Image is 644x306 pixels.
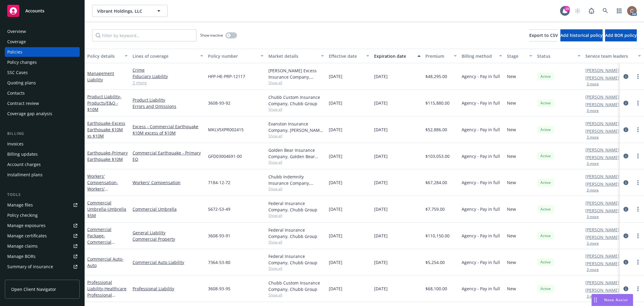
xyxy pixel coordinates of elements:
[560,29,603,41] button: Add historical policy
[87,120,125,139] span: - Excess Earthquake $10M xs $10M
[591,294,633,306] button: Nova Assist
[87,150,128,162] a: Earthquake
[87,279,127,304] a: Professional Liability
[87,256,123,268] a: Commercial Auto
[85,49,130,63] button: Policy details
[585,53,634,59] div: Service team leaders
[462,259,500,265] span: Agency - Pay in full
[5,68,80,77] a: SSC Cases
[622,206,630,213] a: circleInformation
[537,53,574,59] div: Status
[507,73,516,80] span: New
[540,180,552,185] span: Active
[462,100,500,106] span: Agency - Pay in full
[87,94,121,112] a: Product Liability
[585,154,619,161] a: [PERSON_NAME]
[7,170,43,180] div: Installment plans
[634,206,642,213] a: more
[7,252,36,261] div: Manage BORs
[5,27,80,36] a: Overview
[7,47,22,57] div: Policies
[462,153,500,159] span: Agency - Pay in full
[7,109,52,119] div: Coverage gap analysis
[425,233,450,239] span: $110,150.00
[585,94,619,100] a: [PERSON_NAME]
[25,8,44,13] span: Accounts
[92,29,197,41] input: Filter by keyword...
[622,285,630,292] a: circleInformation
[208,206,230,212] span: 5672-53-49
[374,285,388,292] span: [DATE]
[374,100,388,106] span: [DATE]
[423,49,459,63] button: Premium
[462,233,500,239] span: Agency - Pay in full
[374,233,388,239] span: [DATE]
[585,200,619,206] a: [PERSON_NAME]
[425,285,447,292] span: $68,100.00
[374,179,388,186] span: [DATE]
[540,127,552,132] span: Active
[507,259,516,265] span: New
[505,49,535,63] button: Stage
[133,67,203,73] a: Crime
[133,123,203,136] a: Excess - Commercial Earthquake $10M excess of $10M
[507,179,516,186] span: New
[622,179,630,186] a: circleInformation
[5,231,80,241] a: Manage certificates
[585,128,619,134] a: [PERSON_NAME]
[507,153,516,159] span: New
[329,259,342,265] span: [DATE]
[7,160,41,169] div: Account charges
[5,200,80,210] a: Manage files
[507,100,516,106] span: New
[268,266,324,271] span: Show all
[329,179,342,186] span: [DATE]
[462,53,495,59] div: Billing method
[268,160,324,165] span: Show all
[133,150,203,162] a: Commercial Earthquake - Primary EQ
[507,126,516,133] span: New
[587,135,599,139] button: 3 more
[634,179,642,186] a: more
[329,206,342,212] span: [DATE]
[133,103,203,109] a: Errors and Omissions
[208,53,257,59] div: Policy number
[329,73,342,80] span: [DATE]
[208,259,230,265] span: 7364-53-80
[425,100,450,106] span: $115,880.00
[540,259,552,265] span: Active
[372,49,423,63] button: Expiration date
[583,49,643,63] button: Service team leaders
[374,73,388,80] span: [DATE]
[585,67,619,73] a: [PERSON_NAME]
[622,152,630,160] a: circleInformation
[268,280,324,292] div: Chubb Custom Insurance Company, Chubb Group
[587,82,599,86] button: 3 more
[5,262,80,272] a: Summary of insurance
[208,73,245,80] span: HFP-HE-PRP-12117
[329,100,342,106] span: [DATE]
[540,100,552,106] span: Active
[7,262,53,272] div: Summary of insurance
[329,285,342,292] span: [DATE]
[374,126,388,133] span: [DATE]
[585,279,619,286] a: [PERSON_NAME]
[133,206,203,212] a: Commercial Umbrella
[374,153,388,159] span: [DATE]
[585,234,619,240] a: [PERSON_NAME]
[462,285,500,292] span: Agency - Pay in full
[133,229,203,236] a: General Liability
[604,297,628,302] span: Nova Assist
[5,221,80,230] a: Manage exposures
[622,232,630,239] a: circleInformation
[268,239,324,245] span: Show all
[564,6,570,11] div: 19
[200,33,223,38] span: Show inactive
[7,200,33,210] div: Manage files
[268,53,317,59] div: Market details
[7,37,26,47] div: Coverage
[268,147,324,160] div: Golden Bear Insurance Company, Golden Bear Insurance Company, Amwins
[268,133,324,138] span: Show all
[133,53,197,59] div: Lines of coverage
[97,8,149,14] span: Vibrant Holdings, LLC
